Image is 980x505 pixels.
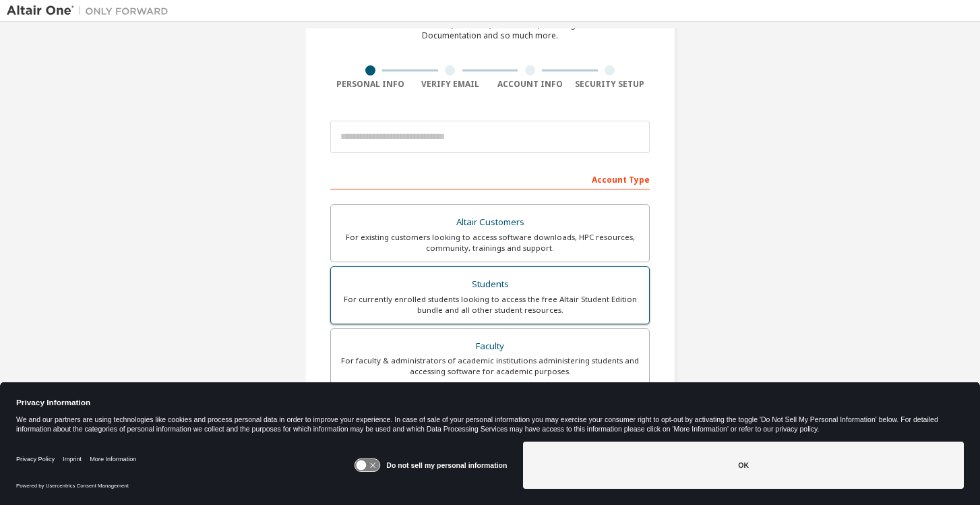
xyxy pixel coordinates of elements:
div: For faculty & administrators of academic institutions administering students and accessing softwa... [339,355,641,377]
div: For currently enrolled students looking to access the free Altair Student Edition bundle and all ... [339,294,641,316]
div: Account Type [330,168,650,189]
div: Verify Email [410,79,491,90]
div: Personal Info [330,79,410,90]
div: Security Setup [570,79,650,90]
div: Altair Customers [339,213,641,232]
div: Account Info [490,79,570,90]
div: Faculty [339,337,641,356]
div: For Free Trials, Licenses, Downloads, Learning & Documentation and so much more. [396,20,584,41]
img: Altair One [7,4,175,18]
div: For existing customers looking to access software downloads, HPC resources, community, trainings ... [339,232,641,254]
div: Students [339,275,641,294]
